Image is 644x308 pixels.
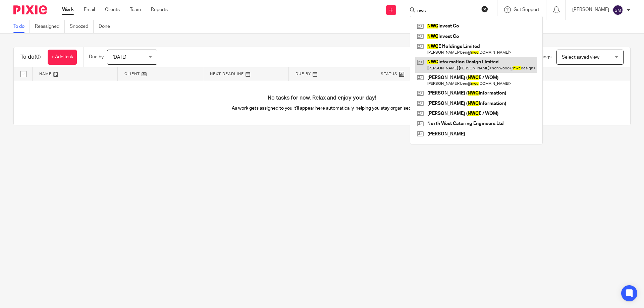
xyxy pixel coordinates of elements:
[130,6,141,13] a: Team
[481,6,488,12] button: Clear
[13,20,30,33] a: To do
[151,6,168,13] a: Reports
[70,20,94,33] a: Snoozed
[612,5,623,15] img: svg%3E
[14,95,630,102] h4: No tasks for now. Relax and enjoy your day!
[105,6,120,13] a: Clients
[112,55,126,60] span: [DATE]
[20,54,41,61] h1: To do
[99,20,115,33] a: Done
[89,54,104,60] p: Due by
[35,20,65,33] a: Reassigned
[62,6,74,13] a: Work
[572,6,609,13] p: [PERSON_NAME]
[562,55,599,60] span: Select saved view
[514,7,539,12] span: Get Support
[48,50,77,65] a: + Add task
[417,8,477,14] input: Search
[84,6,95,13] a: Email
[168,105,476,112] p: As work gets assigned to you it'll appear here automatically, helping you stay organised.
[13,5,47,14] img: Pixie
[35,54,41,60] span: (0)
